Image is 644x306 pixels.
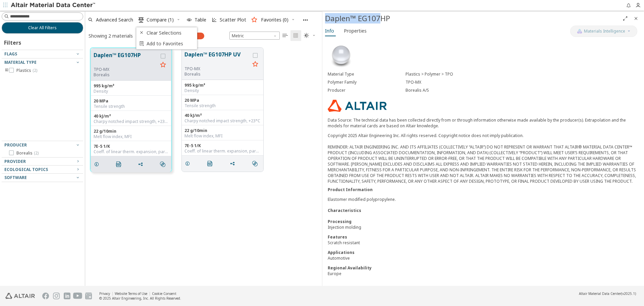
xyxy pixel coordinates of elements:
i:  [139,38,144,49]
div: Producer [328,88,406,93]
button: Close [631,13,641,24]
i:  [252,161,258,166]
div: Tensile strength [184,103,261,108]
button: PDF Download [204,157,218,170]
p: Borealis [94,72,158,78]
button: AI CopilotMaterials Intelligence [570,26,637,37]
div: Automotive [328,255,639,261]
button: Similar search [157,158,171,171]
div: Melt flow index, MFI [94,134,168,139]
button: Table View [280,30,290,41]
div: TPO-MX [406,80,639,85]
div: Tensile strength [94,104,168,109]
div: TPO-MX [184,66,250,72]
button: Material Type [2,58,83,67]
span: Ecological Topics [4,167,48,172]
div: Regional Availability [328,265,639,271]
span: Software [4,175,27,180]
a: Website Terms of Use [115,291,147,296]
a: Privacy [99,291,110,296]
div: TPO-MX [94,67,158,72]
div: 20 MPa [94,98,168,104]
i:  [139,17,144,23]
p: Data Source: The technical data has been collected directly from or through information otherwise... [328,117,639,129]
span: Borealis [16,150,39,156]
span: Table [195,17,206,22]
button: Favorite [158,60,168,71]
div: Processing [328,219,639,224]
span: Info [325,26,334,36]
div: 7E-5 1/K [184,143,261,148]
img: Logo - Provider [328,100,387,112]
span: ( 2 ) [34,150,39,156]
button: Share [227,157,241,170]
div: Coeff. of linear therm. expansion, parallel [184,148,261,154]
div: Coeff. of linear therm. expansion, parallel [94,149,168,155]
i: toogle group [4,68,9,73]
button: Clear All Filters [2,22,83,34]
button: Ecological Topics [2,166,83,174]
button: Full Screen [620,13,631,24]
button: Flags [2,50,83,58]
div: grid [85,43,322,286]
button: Favorite [250,59,261,70]
button: Daplen™ EG107HP UV [184,50,250,66]
span: Clear All Filters [28,25,57,31]
i:  [282,33,288,38]
span: Metric [229,32,280,40]
button: Details [182,157,196,170]
button: Share [135,158,149,171]
div: (v2025.1) [579,291,636,296]
button: Details [91,158,105,171]
i:  [304,33,309,38]
img: Altair Engineering [5,293,35,299]
div: 995 kg/m³ [94,83,168,89]
p: Borealis [184,72,250,77]
span: Clear Selections [147,28,193,38]
div: Filters [2,34,24,50]
div: Product Information [328,187,639,192]
span: Scatter Plot [220,17,246,22]
div: 22 g/10min [94,129,168,134]
div: 7E-5 1/K [94,144,168,149]
div: 40 kJ/m² [94,114,168,119]
div: Density [184,88,261,93]
div: Features [328,234,639,240]
div: 40 kJ/m² [184,113,261,118]
div: Showing 2 materials [89,33,133,39]
span: ( 2 ) [33,68,37,73]
i:  [207,161,213,166]
span: Plastics [16,68,37,73]
div: Injection molding [328,224,639,230]
button: Daplen™ EG107HP [94,51,158,67]
i:  [293,33,299,38]
div: Copyright 2025 Altair Engineering Inc. All rights reserved. Copyright notice does not imply publi... [328,133,639,184]
span: Properties [344,26,367,36]
i:  [160,162,165,167]
div: Charpy notched impact strength, +23°C [94,119,168,124]
span: Material Type [4,59,37,65]
button: PDF Download [113,158,127,171]
div: Daplen™ EG107HP [325,13,620,24]
div: 22 g/10min [184,128,261,133]
div: Melt flow index, MFI [184,133,261,139]
span: Add to Favorites [147,38,193,49]
div: Characteristics [328,208,639,213]
span: Favorites (0) [261,17,288,22]
span: Altair Material Data Center [579,291,621,296]
div: Plastics > Polymer > TPO [406,72,639,77]
img: Material Type Image [328,42,355,69]
div: Charpy notched impact strength, +23°C [184,118,261,124]
div: Europe [328,271,639,276]
div: Borealis A/S [406,88,639,93]
span: Producer [4,142,27,148]
div: Polymer Family [328,80,406,85]
span: Materials Intelligence [584,29,625,34]
div: 995 kg/m³ [184,83,261,88]
div: Applications [328,250,639,255]
i:  [116,162,121,167]
div: Scratch resistant [328,240,639,246]
button: Software [2,174,83,182]
span: Provider [4,159,26,164]
button: Producer [2,141,83,149]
